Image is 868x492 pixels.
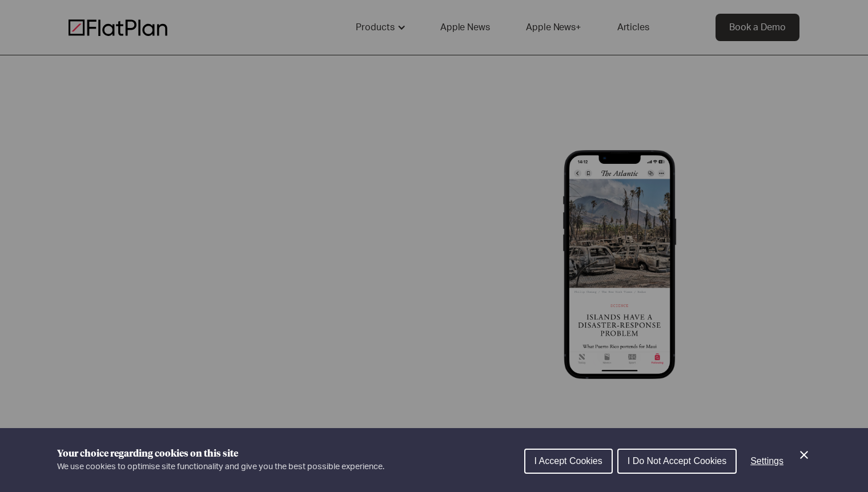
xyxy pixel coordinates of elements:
button: Settings [741,450,793,473]
button: I Accept Cookies [524,449,613,474]
button: I Do Not Accept Cookies [617,449,737,474]
h1: Your choice regarding cookies on this site [57,447,384,461]
button: Close Cookie Control [797,448,811,462]
span: Settings [750,456,783,466]
p: We use cookies to optimise site functionality and give you the best possible experience. [57,461,384,473]
span: I Do Not Accept Cookies [628,456,726,466]
span: I Accept Cookies [535,456,602,466]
